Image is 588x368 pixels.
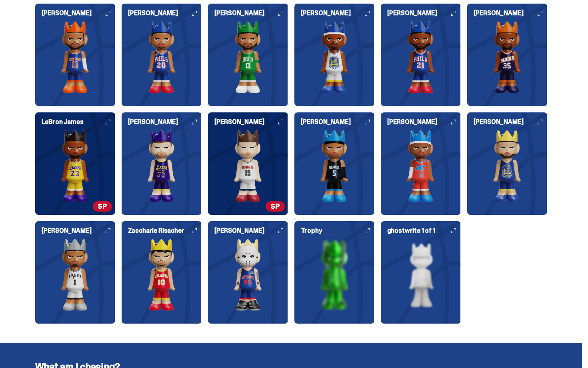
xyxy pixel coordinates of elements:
[128,119,202,125] h6: [PERSON_NAME]
[42,228,115,234] h6: [PERSON_NAME]
[387,10,461,16] h6: [PERSON_NAME]
[301,119,374,125] h6: [PERSON_NAME]
[122,130,202,202] img: card image
[474,119,547,125] h6: [PERSON_NAME]
[122,21,202,93] img: card image
[42,10,115,16] h6: [PERSON_NAME]
[294,130,374,202] img: card image
[294,21,374,93] img: card image
[381,239,461,311] img: card image
[381,21,461,93] img: card image
[214,10,288,16] h6: [PERSON_NAME]
[35,130,115,202] img: card image
[214,228,288,234] h6: [PERSON_NAME]
[42,119,115,125] h6: LeBron James
[128,10,202,16] h6: [PERSON_NAME]
[93,201,112,212] span: SP
[474,10,547,16] h6: [PERSON_NAME]
[128,228,202,234] h6: Zaccharie Risacher
[214,119,288,125] h6: [PERSON_NAME]
[381,130,461,202] img: card image
[208,21,288,93] img: card image
[387,119,461,125] h6: [PERSON_NAME]
[467,130,547,202] img: card image
[301,10,374,16] h6: [PERSON_NAME]
[208,130,288,202] img: card image
[301,228,374,234] h6: Trophy
[122,239,202,311] img: card image
[266,201,285,212] span: SP
[35,21,115,93] img: card image
[387,228,461,234] h6: ghostwrite 1 of 1
[467,21,547,93] img: card image
[294,239,374,311] img: card image
[35,239,115,311] img: card image
[208,239,288,311] img: card image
